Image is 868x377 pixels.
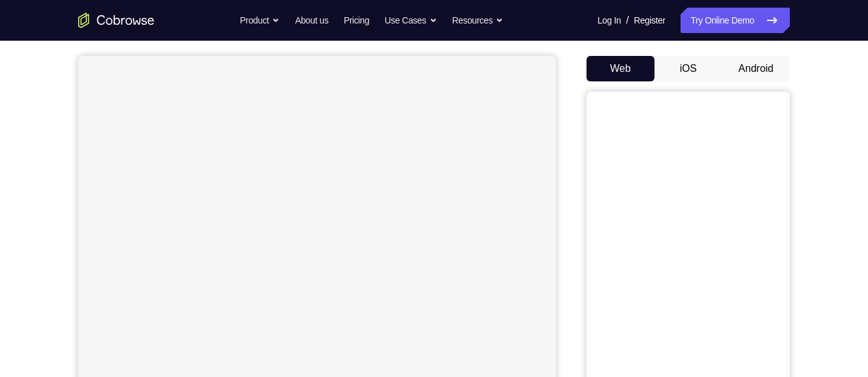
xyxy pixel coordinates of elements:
button: Web [587,56,654,81]
button: Android [722,56,790,81]
button: iOS [654,56,722,81]
a: Go to the home page [78,13,154,28]
button: Product [240,8,280,33]
button: Resources [452,8,504,33]
a: Register [634,8,665,33]
a: Try Online Demo [681,8,790,33]
a: Pricing [344,8,369,33]
button: Use Cases [384,8,437,33]
span: / [626,13,628,28]
a: About us [295,8,328,33]
a: Log In [597,8,621,33]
